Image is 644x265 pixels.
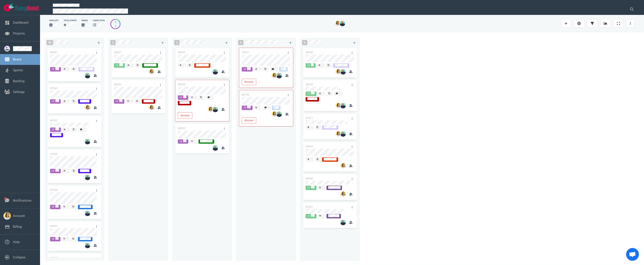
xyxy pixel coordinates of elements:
[178,112,192,119] button: Blocked
[85,139,90,144] img: 26
[340,131,346,137] img: 26
[335,103,341,108] img: 26
[85,175,90,180] img: 26
[50,51,57,54] a: #6951
[272,73,277,78] img: 26
[335,131,341,137] img: 26
[13,214,25,218] a: Account
[110,40,116,45] span: 2
[13,32,25,35] a: Projects
[213,69,218,74] img: 26
[149,105,154,110] img: 26
[64,19,76,22] div: Total Points
[335,69,341,74] img: 26
[208,107,213,112] img: 26
[306,117,313,120] a: #7071
[93,19,105,22] div: cards total
[50,153,57,156] a: #7008
[50,119,57,122] a: #6992
[178,127,185,130] a: #6925
[13,199,32,202] a: Notifications
[242,51,249,54] a: #7051
[306,51,313,54] a: #6952
[85,243,90,248] img: 26
[115,20,116,24] div: 6
[85,211,90,216] img: 26
[85,73,90,78] img: 26
[276,111,282,117] img: 26
[13,225,22,229] a: Billing
[340,220,346,225] img: 26
[306,145,313,148] a: #6994
[242,117,256,124] button: Blocked
[335,21,340,26] img: 26
[13,79,24,83] a: Backlog
[114,51,121,54] a: #6927
[49,19,59,22] div: days left
[85,105,90,110] img: 26
[13,255,26,259] a: Collapse
[46,40,53,45] span: 30
[340,163,346,169] img: 26
[242,93,249,96] a: #6755
[302,40,307,45] span: 6
[149,69,154,74] img: 26
[340,69,346,74] img: 26
[50,256,57,259] a: #6969
[13,240,20,244] a: Help
[340,103,346,108] img: 26
[13,90,25,94] a: Settings
[178,83,185,86] a: #6938
[272,111,277,117] img: 26
[340,21,345,26] img: 26
[178,51,185,54] a: #6955
[50,87,57,90] a: #7045
[174,40,180,45] span: 3
[13,57,21,61] a: Board
[82,19,88,22] div: Weeks
[114,83,121,86] a: #6944
[276,73,282,78] img: 26
[50,189,57,192] a: #7034
[115,24,116,28] div: 7
[340,191,346,197] img: 26
[15,6,39,11] img: Flying Donut text logo
[242,79,256,85] button: Blocked
[306,83,313,86] a: #6942
[306,177,313,180] a: #6980
[626,248,639,261] div: Ouvrir le chat
[306,205,313,208] a: #7061
[213,107,218,112] img: 26
[13,68,23,72] a: Sprints
[213,145,218,151] img: 26
[13,21,28,24] a: Dashboard
[50,225,57,228] a: #6963
[238,40,243,45] span: 2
